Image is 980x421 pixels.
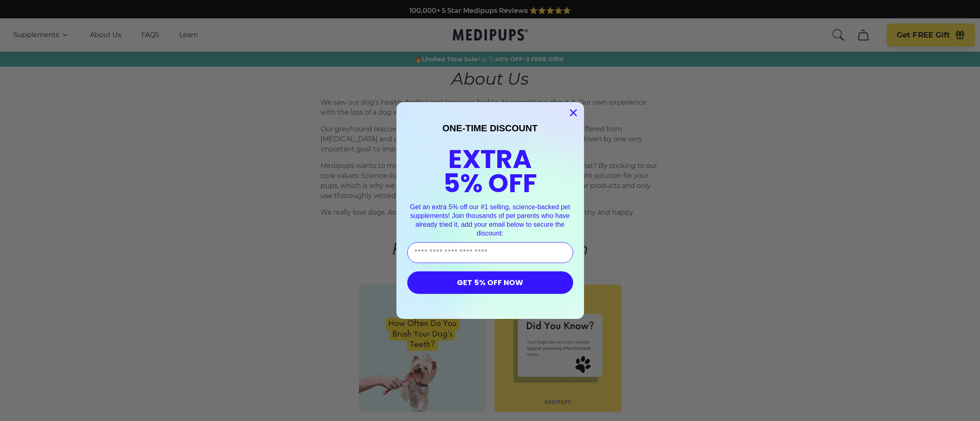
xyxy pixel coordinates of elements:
span: Get an extra 5% off our #1 selling, science-backed pet supplements! Join thousands of pet parents... [410,203,570,236]
button: GET 5% OFF NOW [407,271,573,294]
span: ONE-TIME DISCOUNT [442,123,538,133]
button: Close dialog [566,105,581,120]
span: 5% OFF [443,165,537,201]
span: EXTRA [448,141,532,177]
